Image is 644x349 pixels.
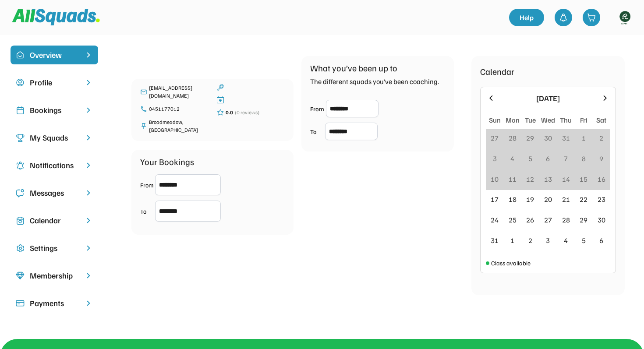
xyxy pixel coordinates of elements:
[480,65,514,78] div: Calendar
[616,9,633,26] img: https%3A%2F%2F94044dc9e5d3b3599ffa5e2d56a015ce.cdn.bubble.io%2Ff1734594230631x534612339345057700%...
[30,77,79,88] div: Profile
[560,115,572,125] div: Thu
[16,78,25,87] img: user-circle.svg
[310,76,439,87] div: The different squads you’ve been coaching.
[149,84,208,100] div: [EMAIL_ADDRESS][DOMAIN_NAME]
[580,194,587,204] div: 22
[16,244,25,253] img: Icon%20copy%2016.svg
[564,235,568,246] div: 4
[582,133,586,143] div: 1
[84,216,93,225] img: chevron-right.svg
[140,207,153,216] div: To
[587,13,596,22] img: shopping-cart-01%20%281%29.svg
[84,271,93,280] img: chevron-right.svg
[30,215,79,226] div: Calendar
[84,51,93,59] img: chevron-right%20copy%203.svg
[84,189,93,197] img: chevron-right.svg
[30,242,79,254] div: Settings
[526,194,534,204] div: 19
[16,271,25,280] img: Icon%20copy%208.svg
[562,133,570,143] div: 31
[544,194,552,204] div: 20
[599,133,603,143] div: 2
[16,216,25,225] img: Icon%20copy%207.svg
[491,133,499,143] div: 27
[84,106,93,114] img: chevron-right.svg
[526,133,534,143] div: 29
[526,215,534,225] div: 26
[16,189,25,197] img: Icon%20copy%205.svg
[510,235,514,246] div: 1
[30,132,79,144] div: My Squads
[149,118,208,134] div: Broadmeadow, [GEOGRAPHIC_DATA]
[582,235,586,246] div: 5
[30,187,79,199] div: Messages
[140,180,153,190] div: From
[491,215,499,225] div: 24
[559,13,568,22] img: bell-03%20%281%29.svg
[599,153,603,164] div: 9
[582,153,586,164] div: 8
[525,115,536,125] div: Tue
[491,174,499,184] div: 10
[562,215,570,225] div: 28
[546,153,550,164] div: 6
[149,105,208,113] div: 0451177012
[509,133,517,143] div: 28
[544,133,552,143] div: 30
[16,299,25,308] img: Icon%20%2815%29.svg
[84,161,93,169] img: chevron-right.svg
[546,235,550,246] div: 3
[310,61,397,74] div: What you’ve been up to
[16,51,25,60] img: home-smile.svg
[140,155,194,168] div: Your Bookings
[491,235,499,246] div: 31
[12,9,100,25] img: Squad%20Logo.svg
[544,215,552,225] div: 27
[580,174,587,184] div: 15
[30,49,79,61] div: Overview
[501,92,595,104] div: [DATE]
[509,194,517,204] div: 18
[84,78,93,87] img: chevron-right.svg
[310,104,324,113] div: From
[580,115,587,125] div: Fri
[580,215,587,225] div: 29
[509,174,517,184] div: 11
[506,115,520,125] div: Mon
[564,153,568,164] div: 7
[30,297,79,309] div: Payments
[16,134,25,142] img: Icon%20copy%203.svg
[509,215,517,225] div: 25
[30,270,79,282] div: Membership
[596,115,606,125] div: Sat
[509,9,544,26] a: Help
[510,153,514,164] div: 4
[493,153,497,164] div: 3
[598,174,605,184] div: 16
[526,174,534,184] div: 12
[598,215,605,225] div: 30
[16,161,25,170] img: Icon%20copy%204.svg
[489,115,501,125] div: Sun
[528,153,532,164] div: 5
[491,194,499,204] div: 17
[562,194,570,204] div: 21
[528,235,532,246] div: 2
[491,258,531,268] div: Class available
[599,235,603,246] div: 6
[16,106,25,115] img: Icon%20copy%202.svg
[84,134,93,142] img: chevron-right.svg
[30,159,79,171] div: Notifications
[598,194,605,204] div: 23
[562,174,570,184] div: 14
[310,127,323,136] div: To
[30,104,79,116] div: Bookings
[84,244,93,252] img: chevron-right.svg
[235,109,259,116] div: (0 reviews)
[84,299,93,307] img: chevron-right.svg
[541,115,555,125] div: Wed
[544,174,552,184] div: 13
[226,109,233,116] div: 0.0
